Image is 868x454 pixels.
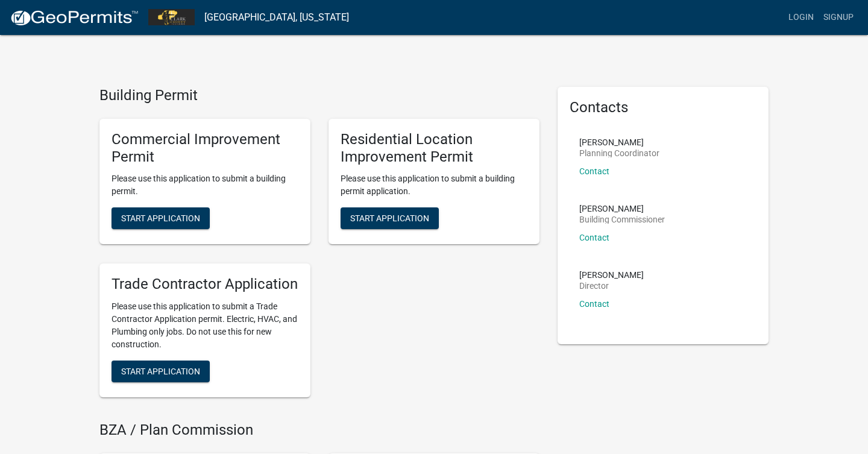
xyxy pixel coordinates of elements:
p: Please use this application to submit a building permit application. [341,172,527,198]
p: [PERSON_NAME] [579,138,659,147]
a: Contact [579,233,609,242]
h5: Trade Contractor Application [112,276,298,293]
h5: Commercial Improvement Permit [112,131,298,166]
button: Start Application [112,207,210,229]
p: Director [579,282,644,290]
img: Clark County, Indiana [148,9,195,25]
span: Start Application [121,213,200,223]
button: Start Application [112,361,210,382]
p: [PERSON_NAME] [579,271,644,279]
a: Login [784,6,819,29]
a: Contact [579,166,609,176]
h5: Contacts [570,99,756,116]
a: [GEOGRAPHIC_DATA], [US_STATE] [204,7,349,28]
h4: BZA / Plan Commission [99,421,539,439]
a: Contact [579,299,609,309]
h5: Residential Location Improvement Permit [341,131,527,166]
span: Start Application [350,213,429,223]
a: Signup [819,6,858,29]
p: Please use this application to submit a building permit. [112,172,298,198]
p: Please use this application to submit a Trade Contractor Application permit. Electric, HVAC, and ... [112,300,298,351]
p: Planning Coordinator [579,149,659,157]
h4: Building Permit [99,87,539,104]
span: Start Application [121,367,200,376]
p: Building Commissioner [579,215,665,224]
p: [PERSON_NAME] [579,204,665,213]
button: Start Application [341,207,439,229]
